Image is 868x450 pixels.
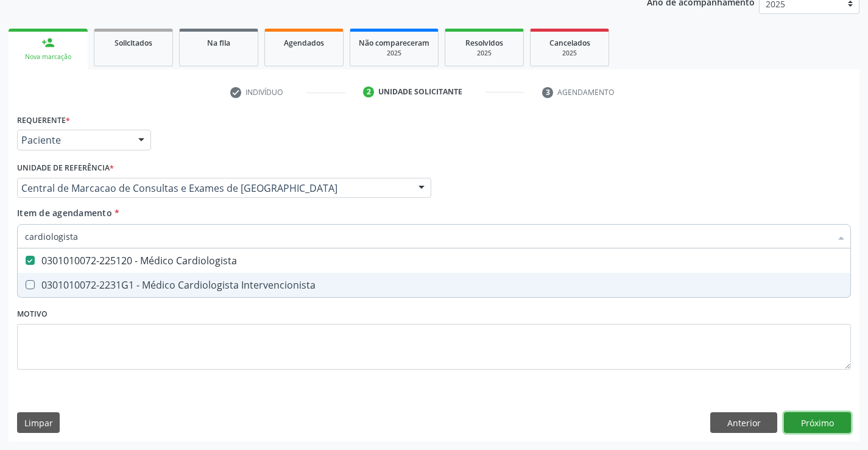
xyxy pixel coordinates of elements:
[25,256,843,265] div: 0301010072-225120 - Médico Cardiologista
[17,52,79,62] div: Nova marcação
[25,280,843,290] div: 0301010072-2231G1 - Médico Cardiologista Intervencionista
[25,224,831,248] input: Buscar por procedimentos
[465,38,503,48] span: Resolvidos
[284,38,324,48] span: Agendados
[207,38,230,48] span: Na fila
[17,111,70,130] label: Requerente
[710,412,777,433] button: Anterior
[363,86,374,97] div: 2
[454,49,515,58] div: 2025
[539,49,600,58] div: 2025
[17,159,114,178] label: Unidade de referência
[17,305,48,324] label: Motivo
[17,207,112,219] span: Item de agendamento
[41,36,55,49] div: person_add
[21,182,406,194] span: Central de Marcacao de Consultas e Exames de [GEOGRAPHIC_DATA]
[21,134,126,146] span: Paciente
[378,86,462,97] div: Unidade solicitante
[359,38,429,48] span: Não compareceram
[549,38,590,48] span: Cancelados
[115,38,152,48] span: Solicitados
[359,49,429,58] div: 2025
[784,412,851,433] button: Próximo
